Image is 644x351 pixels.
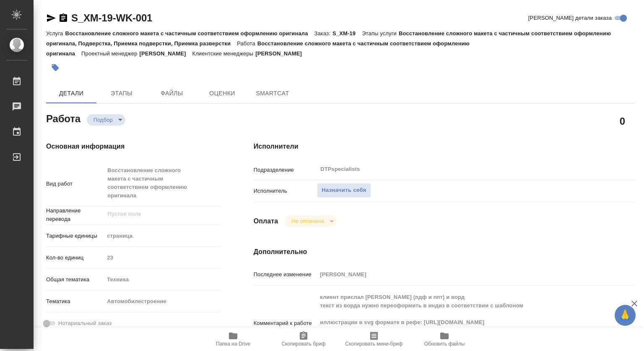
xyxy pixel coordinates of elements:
[216,341,250,347] span: Папка на Drive
[281,341,325,347] span: Скопировать бриф
[237,40,257,47] p: Работа
[104,294,220,309] div: Автомобилестроение
[46,141,220,152] h4: Основная информация
[46,275,104,284] p: Общая тематика
[58,13,68,23] button: Скопировать ссылку
[314,30,332,37] p: Заказ:
[140,50,192,57] p: [PERSON_NAME]
[65,30,314,37] p: Восстановление сложного макета с частичным соответствием оформлению оригинала
[46,13,56,23] button: Скопировать ссылку для ЯМессенджера
[254,319,317,327] p: Комментарий к работе
[528,14,612,22] span: [PERSON_NAME] детали заказа
[46,40,470,57] p: Восстановление сложного макета с частичным соответствием оформлению оригинала
[106,209,200,219] input: Пустое поле
[51,88,91,99] span: Детали
[268,327,339,351] button: Скопировать бриф
[424,341,465,347] span: Обновить файлы
[254,247,635,257] h4: Дополнительно
[339,327,409,351] button: Скопировать мини-бриф
[285,215,336,227] div: Подбор
[198,327,268,351] button: Папка на Drive
[254,270,317,279] p: Последнее изменение
[202,88,242,99] span: Оценки
[255,50,308,57] p: [PERSON_NAME]
[91,116,115,123] button: Подбор
[254,166,317,174] p: Подразделение
[317,268,603,280] input: Пустое поле
[46,110,80,126] h2: Работа
[46,58,65,77] button: Добавить тэг
[152,88,192,99] span: Файлы
[618,306,632,324] span: 🙏
[192,50,255,57] p: Клиентские менеджеры
[317,183,371,198] button: Назначить себя
[409,327,480,351] button: Обновить файлы
[46,207,104,223] p: Направление перевода
[615,305,636,326] button: 🙏
[81,50,139,57] p: Проектный менеджер
[101,88,142,99] span: Этапы
[254,141,635,152] h4: Исполнители
[58,319,112,327] span: Нотариальный заказ
[289,217,326,225] button: Не оплачена
[46,254,104,262] p: Кол-во единиц
[104,272,220,287] div: Техника
[104,229,220,243] div: страница
[46,297,104,306] p: Тематика
[345,341,402,347] span: Скопировать мини-бриф
[254,187,317,195] p: Исполнитель
[46,232,104,240] p: Тарифные единицы
[322,186,366,195] span: Назначить себя
[252,88,293,99] span: SmartCat
[46,180,104,188] p: Вид работ
[362,30,399,37] p: Этапы услуги
[104,251,220,264] input: Пустое поле
[87,114,125,126] div: Подбор
[46,30,65,37] p: Услуга
[254,216,278,226] h4: Оплата
[620,114,625,128] h2: 0
[71,12,152,24] a: S_XM-19-WK-001
[332,30,362,37] p: S_XM-19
